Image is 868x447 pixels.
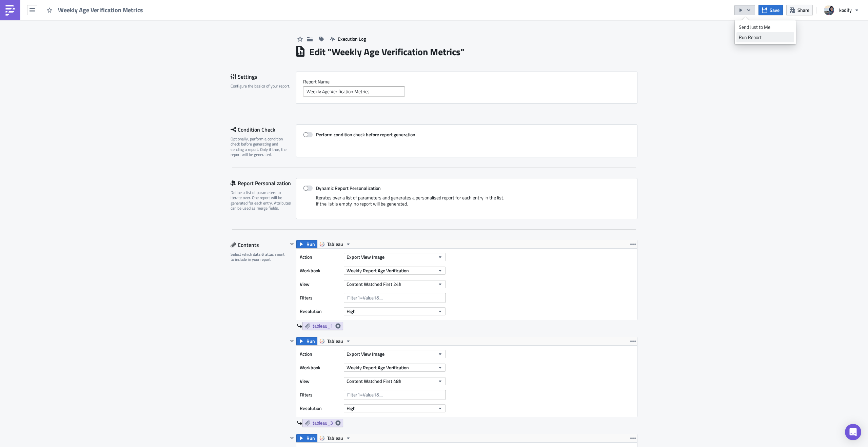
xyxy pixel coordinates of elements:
[296,240,317,248] button: Run
[739,34,792,41] div: Run Report
[344,377,446,385] button: Content Watched First 48h
[231,83,292,89] div: Configure the basics of your report.
[344,280,446,288] button: Content Watched First 24h
[344,390,446,400] input: Filter1=Value1&...
[347,364,409,371] span: Weekly Report Age Verification
[344,253,446,261] button: Export View Image
[327,337,343,345] span: Tableau
[344,404,446,412] button: High
[338,35,366,42] span: Execution Log
[845,424,861,440] div: Open Intercom Messenger
[300,376,340,386] label: View
[296,337,317,345] button: Run
[307,434,315,442] span: Run
[231,178,296,188] div: Report Personalization
[300,279,340,289] label: View
[344,293,446,303] input: Filter1=Value1&...
[758,5,783,15] button: Save
[307,240,315,248] span: Run
[797,6,809,14] span: Share
[820,3,863,18] button: kodify
[839,6,852,14] span: kodify
[316,184,381,192] strong: Dynamic Report Personalization
[300,306,340,316] label: Resolution
[313,323,333,329] span: tableau_1
[344,267,446,275] button: Weekly Report Age Verification
[317,240,353,248] button: Tableau
[344,364,446,372] button: Weekly Report Age Verification
[231,72,296,82] div: Settings
[327,240,343,248] span: Tableau
[300,293,340,303] label: Filters
[347,280,401,288] span: Content Watched First 24h
[347,267,409,274] span: Weekly Report Age Verification
[300,390,340,400] label: Filters
[231,136,292,157] div: Optionally, perform a condition check before generating and sending a report. Only if true, the r...
[823,4,835,16] img: Avatar
[344,350,446,358] button: Export View Image
[347,405,356,412] span: High
[300,403,340,413] label: Resolution
[300,349,340,359] label: Action
[316,131,415,138] strong: Perform condition check before report generation
[313,420,333,426] span: tableau_3
[300,252,340,262] label: Action
[317,337,353,345] button: Tableau
[231,240,288,250] div: Contents
[303,79,630,85] label: Report Nam﻿e
[327,434,343,442] span: Tableau
[307,337,315,345] span: Run
[231,190,292,211] div: Define a list of parameters to iterate over. One report will be generated for each entry. Attribu...
[288,240,296,248] button: Hide content
[302,322,343,330] a: tableau_1
[347,308,356,315] span: High
[302,419,343,427] a: tableau_3
[300,363,340,373] label: Workbook
[231,252,288,262] div: Select which data & attachment to include in your report.
[5,5,16,16] img: PushMetrics
[347,350,384,357] span: Export View Image
[58,6,144,14] span: Weekly Age Verification Metrics
[288,434,296,442] button: Hide content
[344,307,446,315] button: High
[303,195,630,212] div: Iterates over a list of parameters and generates a personalised report for each entry in the list...
[309,46,465,58] h1: Edit " Weekly Age Verification Metrics "
[3,3,324,8] body: Rich Text Area. Press ALT-0 for help.
[327,34,369,44] button: Execution Log
[296,434,317,442] button: Run
[317,434,353,442] button: Tableau
[347,377,401,385] span: Content Watched First 48h
[770,6,780,14] span: Save
[300,266,340,276] label: Workbook
[231,124,296,135] div: Condition Check
[739,24,792,31] div: Send Just to Me
[347,253,384,260] span: Export View Image
[786,5,813,15] button: Share
[288,337,296,345] button: Hide content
